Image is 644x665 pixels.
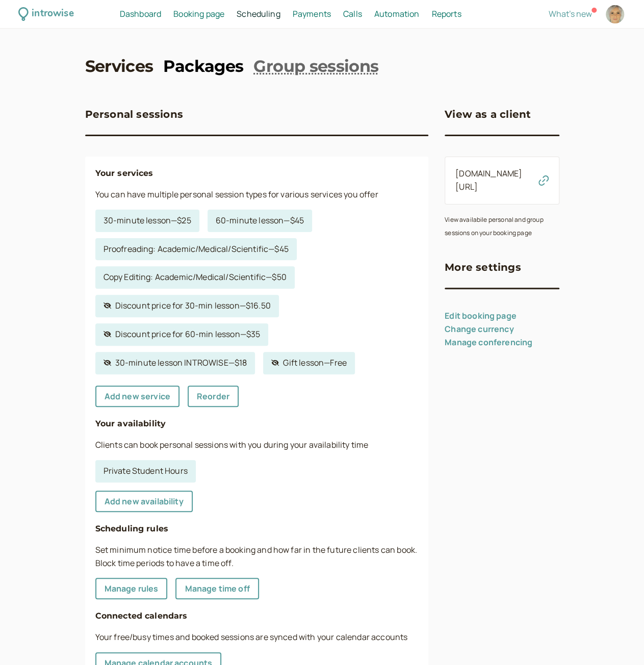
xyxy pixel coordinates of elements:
[253,55,378,78] a: Group sessions
[549,9,592,18] button: What's new
[237,8,280,21] a: Scheduling
[120,8,161,21] a: Dashboard
[18,6,74,22] a: introwise
[95,210,199,232] a: 30-minute lesson—$25
[293,8,331,21] a: Payments
[95,167,419,180] h4: Your services
[95,631,419,644] p: Your free/busy times and booked sessions are synced with your calendar accounts
[175,578,259,599] a: Manage time off
[604,4,626,25] a: Account
[95,417,419,430] h4: Your availability
[343,8,362,19] span: Calls
[237,8,280,19] span: Scheduling
[431,8,461,21] a: Reports
[343,8,362,21] a: Calls
[95,439,419,452] p: Clients can book personal sessions with you during your availability time
[445,323,513,335] a: Change currency
[120,8,161,19] span: Dashboard
[95,609,419,623] h4: Connected calendars
[95,323,269,346] a: Discount price for 60-min lesson—$35
[445,259,521,275] h3: More settings
[95,460,196,482] a: Private Student Hours
[431,8,461,19] span: Reports
[32,6,73,22] div: introwise
[95,352,255,374] a: 30-minute lesson INTROWISE—$18
[445,337,532,348] a: Manage conferencing
[445,310,517,321] a: Edit booking page
[85,106,183,122] h3: Personal sessions
[85,55,153,78] a: Services
[374,8,420,21] a: Automation
[374,8,420,19] span: Automation
[95,522,419,535] h4: Scheduling rules
[263,352,355,374] a: Gift lesson—Free
[173,8,224,21] a: Booking page
[293,8,331,19] span: Payments
[163,55,243,78] a: Packages
[95,295,279,317] a: Discount price for 30-min lesson—$16.50
[173,8,224,19] span: Booking page
[188,386,239,407] a: Reorder
[445,106,531,122] h3: View as a client
[95,544,419,570] p: Set minimum notice time before a booking and how far in the future clients can book. Block time p...
[95,386,179,407] a: Add new service
[95,188,419,201] p: You can have multiple personal session types for various services you offer
[549,8,592,19] span: What's new
[593,616,644,665] iframe: Chat Widget
[95,491,193,512] a: Add new availability
[455,168,522,192] a: [DOMAIN_NAME][URL]
[95,238,297,261] a: Proofreading: Academic/Medical/Scientific—$45
[95,578,168,599] a: Manage rules
[95,266,295,289] a: Copy Editing: Academic/Medical/Scientific—$50
[208,210,312,232] a: 60-minute lesson—$45
[445,215,543,237] small: View availabile personal and group sessions on your booking page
